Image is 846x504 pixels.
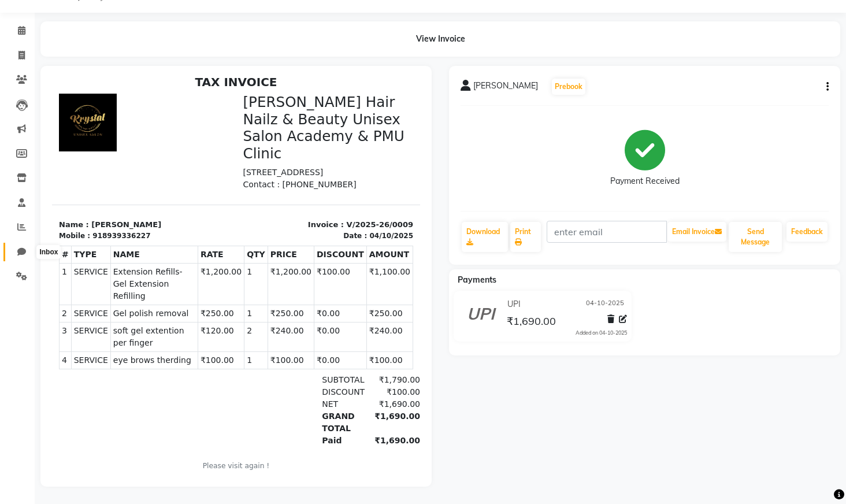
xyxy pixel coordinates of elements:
[610,175,680,187] div: Payment Received
[316,297,368,309] div: ₹1,790.00
[192,274,216,291] td: 1
[8,274,20,291] td: 4
[473,80,538,96] span: [PERSON_NAME]
[216,274,262,291] td: ₹100.00
[192,168,216,186] th: QTY
[7,142,177,153] p: Name : [PERSON_NAME]
[19,227,58,244] td: SERVICE
[507,314,556,331] span: ₹1,690.00
[316,333,368,357] div: ₹1,690.00
[263,357,316,369] div: Paid
[314,227,361,244] td: ₹250.00
[19,274,58,291] td: SERVICE
[291,153,315,164] div: Date :
[191,16,362,84] h3: [PERSON_NAME] Hair Nailz & Beauty Unisex Salon Academy & PMU Clinic
[7,153,38,164] div: Mobile :
[216,227,262,244] td: ₹250.00
[146,244,192,274] td: ₹120.00
[7,383,361,394] p: Please visit again !
[262,244,315,274] td: ₹0.00
[314,274,361,291] td: ₹100.00
[146,186,192,227] td: ₹1,200.00
[146,227,192,244] td: ₹250.00
[61,247,143,272] span: soft gel extention per finger
[263,333,316,357] div: GRAND TOTAL
[262,227,315,244] td: ₹0.00
[316,309,368,321] div: ₹100.00
[40,21,840,57] div: View Invoice
[8,227,20,244] td: 2
[729,222,782,252] button: Send Message
[216,244,262,274] td: ₹240.00
[146,168,192,186] th: RATE
[552,79,585,95] button: Prebook
[458,275,496,285] span: Payments
[61,277,143,289] span: eye brows therding
[314,186,361,227] td: ₹1,100.00
[547,221,667,243] input: enter email
[192,244,216,274] td: 2
[61,230,143,242] span: Gel polish removal
[192,186,216,227] td: 1
[586,298,624,310] span: 04-10-2025
[262,168,315,186] th: DISCOUNT
[510,222,540,252] a: Print
[40,153,98,164] div: 918939336227
[316,321,368,333] div: ₹1,690.00
[262,274,315,291] td: ₹0.00
[314,244,361,274] td: ₹240.00
[8,168,20,186] th: #
[576,329,627,337] div: Added on 04-10-2025
[146,274,192,291] td: ₹100.00
[263,309,316,321] div: DISCOUNT
[58,168,146,186] th: NAME
[19,244,58,274] td: SERVICE
[8,186,20,227] td: 1
[8,244,20,274] td: 3
[191,101,362,113] p: Contact : [PHONE_NUMBER]
[462,222,508,252] a: Download
[314,168,361,186] th: AMOUNT
[216,168,262,186] th: PRICE
[191,142,362,153] p: Invoice : V/2025-26/0009
[216,186,262,227] td: ₹1,200.00
[317,153,361,164] div: 04/10/2025
[36,245,61,259] div: Inbox
[61,188,143,225] span: Extension Refills-Gel Extension Refilling
[667,222,726,242] button: Email Invoice
[262,186,315,227] td: ₹100.00
[192,227,216,244] td: 1
[263,297,316,309] div: SUBTOTAL
[191,89,362,101] p: [STREET_ADDRESS]
[19,186,58,227] td: SERVICE
[316,357,368,369] div: ₹1,690.00
[19,168,58,186] th: TYPE
[786,222,828,242] a: Feedback
[263,321,316,333] div: NET
[507,298,521,310] span: UPI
